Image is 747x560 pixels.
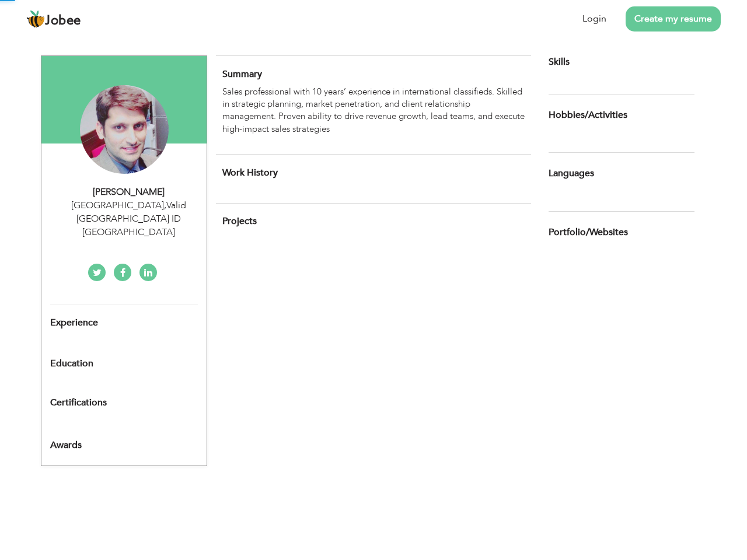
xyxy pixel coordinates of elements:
span: Hobbies/Activities [549,110,627,121]
h4: Adding a summary is a quick and easy way to highlight your experience and interests. [222,68,525,80]
span: Education [50,359,93,369]
p: Sales professional with 10 years’ experience in international classifieds. Skilled in strategic p... [222,86,525,136]
a: Jobee [26,10,81,29]
div: Add the awards you’ve earned. [41,429,207,457]
span: Summary [222,68,262,80]
span: Languages [549,169,594,179]
span: Skills [549,55,570,68]
img: Irfan Shehzad [80,85,169,174]
div: [PERSON_NAME] [50,185,207,199]
span: Portfolio/Websites [549,228,628,238]
h4: This helps to show the companies you have worked for. [222,167,525,178]
span: Projects [222,215,257,228]
div: Share your links of online work [540,212,703,253]
h4: This helps to highlight the project, tools and skills you have worked on. [222,215,525,227]
div: [GEOGRAPHIC_DATA] Valid [GEOGRAPHIC_DATA] ID [GEOGRAPHIC_DATA] [50,199,207,239]
div: Add your educational degree. [50,352,198,375]
span: , [164,199,166,212]
div: Show your familiar languages. [549,152,694,194]
a: Login [582,12,606,26]
div: Add/Edit you professional skill set. [549,55,694,69]
a: Create my resume [626,6,721,32]
div: Share some of your professional and personal interests. [540,94,703,135]
span: Certifications [50,396,107,409]
span: Work History [222,166,278,179]
span: Awards [50,440,82,451]
img: jobee.io [26,10,45,29]
span: Experience [50,318,98,328]
span: Jobee [45,15,81,27]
